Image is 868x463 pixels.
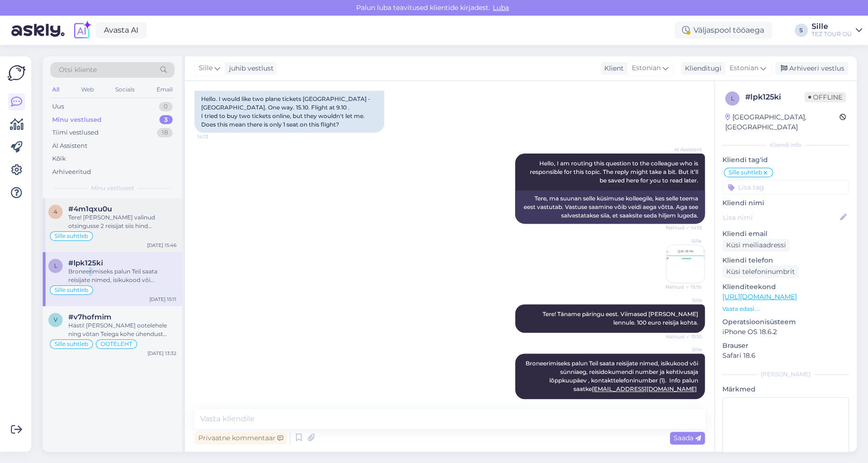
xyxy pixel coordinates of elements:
div: [GEOGRAPHIC_DATA], [GEOGRAPHIC_DATA] [725,112,840,132]
a: SilleTEZ TOUR OÜ [812,23,862,38]
div: Minu vestlused [52,115,102,125]
p: Safari 18.6 [722,351,849,361]
div: [PERSON_NAME] [722,370,849,379]
div: Tiimi vestlused [52,128,99,137]
input: Lisa tag [722,180,849,194]
p: Vaata edasi ... [722,305,849,313]
div: Küsi telefoninumbrit [722,265,799,278]
span: Sille [666,237,702,245]
div: [DATE] 15:46 [147,242,176,249]
p: iPhone OS 18.6.2 [722,327,849,337]
div: Tere, ma suunan selle küsimuse kolleegile, kes selle teema eest vastutab. Vastuse saamine võib ve... [515,191,705,224]
div: Klient [600,64,624,73]
span: #v7hofmim [68,313,111,321]
span: l [731,95,734,102]
div: S [794,24,808,37]
div: AI Assistent [52,141,87,151]
span: AI Assistent [666,146,702,153]
span: #4m1qxu0u [68,205,112,213]
span: Saada [674,434,701,442]
div: Socials [113,83,137,96]
span: Otsi kliente [59,65,97,75]
span: Sille suhtleb [55,233,88,239]
span: Nähtud ✓ 15:10 [665,283,702,291]
span: Hello, I am routing this question to the colleague who is responsible for this topic. The reply m... [530,160,700,184]
div: Arhiveeritud [52,167,91,177]
p: Märkmed [722,384,849,394]
span: 14:13 [197,133,233,140]
div: Klienditugi [681,64,721,73]
span: Sille suhtleb [729,170,762,175]
div: 0 [159,102,173,111]
div: Kliendi info [722,141,849,149]
span: Estonian [632,63,661,73]
img: explore-ai [72,20,92,40]
span: Sille [199,63,212,73]
div: # lpk125ki [745,91,804,103]
a: [EMAIL_ADDRESS][DOMAIN_NAME] [592,385,697,392]
span: Sille [666,297,702,304]
span: Luba [490,3,512,12]
img: Askly Logo [8,64,26,82]
span: Nähtud ✓ 15:10 [666,333,702,340]
p: Kliendi email [722,229,849,239]
div: 3 [159,115,173,125]
span: v [54,316,57,323]
span: Nähtud ✓ 15:11 [666,399,702,407]
div: Kõik [52,154,66,163]
div: Broneerimiseks palun Teil saata reisijate nimed, isikukood või sünniaeg, reisidokumendi number ja... [68,267,176,284]
div: Uus [52,102,64,111]
a: Avasta AI [96,22,147,38]
span: Estonian [729,63,758,73]
span: OOTELEHT [101,341,132,347]
p: Operatsioonisüsteem [722,317,849,327]
span: Offline [804,92,846,102]
p: Brauser [722,341,849,351]
img: Attachment [666,245,704,283]
span: Sille suhtleb [55,287,88,293]
div: [DATE] 13:32 [148,350,176,357]
span: Nähtud ✓ 14:13 [666,224,702,231]
span: Minu vestlused [91,184,134,192]
span: Broneerimiseks palun Teil saata reisijate nimed, isikukood või sünniaeg, reisidokumendi number ja... [526,360,700,392]
div: juhib vestlust [225,64,274,73]
input: Lisa nimi [723,212,838,223]
div: All [50,83,61,96]
div: TEZ TOUR OÜ [812,30,852,38]
div: Arhiveeri vestlus [775,62,848,75]
div: Küsi meiliaadressi [722,239,790,252]
span: Sille suhtleb [55,341,88,347]
div: Privaatne kommentaar [194,432,287,445]
div: Tere! [PERSON_NAME] valinud otsingusse 2 reisijat siis hind [PERSON_NAME] [68,213,176,230]
p: Kliendi nimi [722,198,849,208]
a: [URL][DOMAIN_NAME] [722,292,797,301]
div: Sille [812,23,852,30]
div: 18 [157,128,173,137]
div: Hello. I would like two plane tickets [GEOGRAPHIC_DATA] -[GEOGRAPHIC_DATA]. One way. 15.10. Fligh... [194,91,384,133]
span: l [54,262,57,269]
div: Hästi! [PERSON_NAME] ootelehele ning võtan Teiega kohe ühendust [EMAIL_ADDRESS][DOMAIN_NAME] kui ... [68,321,176,338]
div: Web [79,83,96,96]
span: #lpk125ki [68,259,103,267]
p: Kliendi tag'id [722,155,849,165]
div: Email [155,83,175,96]
div: Väljaspool tööaega [674,22,772,39]
span: 4 [54,208,57,215]
p: Klienditeekond [722,282,849,292]
span: Tere! Täname päringu eest. Viimased [PERSON_NAME] lennule. 100 euro reisija kohta. [543,310,700,326]
p: Kliendi telefon [722,255,849,265]
span: Sille [666,346,702,353]
div: [DATE] 15:11 [149,296,176,303]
